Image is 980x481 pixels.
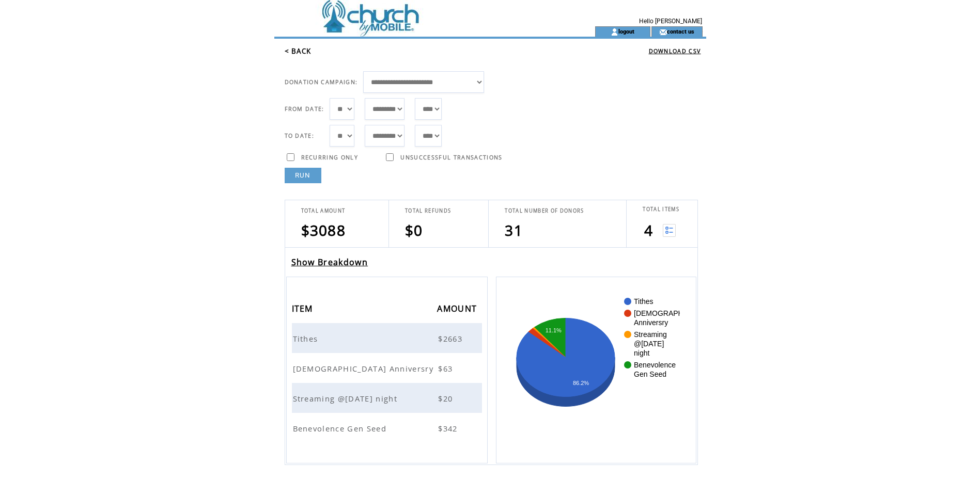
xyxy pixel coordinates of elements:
[663,224,676,237] img: View list
[293,393,400,404] span: Streaming @[DATE] night
[293,423,390,434] span: Benevolence Gen Seed
[505,207,584,214] span: TOTAL NUMBER OF DONORS
[301,220,346,240] span: $3088
[293,333,321,342] a: Tithes
[301,154,359,161] span: RECURRING ONLY
[292,305,316,311] a: ITEM
[438,363,455,374] span: $63
[505,220,523,240] span: 31
[634,370,666,378] text: Gen Seed
[301,207,346,214] span: TOTAL AMOUNT
[643,206,679,213] span: TOTAL ITEMS
[438,333,465,344] span: $2663
[573,380,589,386] text: 86.2%
[285,132,315,139] span: TO DATE:
[293,363,437,374] span: [DEMOGRAPHIC_DATA] Anniversry
[634,361,676,369] text: Benevolence
[611,28,618,36] img: account_icon.gif
[644,220,653,240] span: 4
[293,423,390,432] a: Benevolence Gen Seed
[639,18,702,25] span: Hello [PERSON_NAME]
[293,393,400,402] a: Streaming @[DATE] night
[285,168,321,183] a: RUN
[546,327,562,333] text: 11.1%
[285,105,324,113] span: FROM DATE:
[437,305,479,311] a: AMOUNT
[634,297,654,306] text: Tithes
[285,46,312,56] a: < BACK
[437,300,479,319] span: AMOUNT
[634,340,664,348] text: @[DATE]
[292,300,316,319] span: ITEM
[659,28,667,36] img: contact_us_icon.gif
[405,220,423,240] span: $0
[293,333,321,344] span: Tithes
[618,28,634,35] a: logout
[634,309,715,317] text: [DEMOGRAPHIC_DATA]
[291,256,368,268] a: Show Breakdown
[438,423,460,434] span: $342
[634,318,668,327] text: Anniversry
[400,154,502,161] span: UNSUCCESSFUL TRANSACTIONS
[405,207,451,214] span: TOTAL REFUNDS
[634,349,649,357] text: night
[667,28,694,35] a: contact us
[649,47,701,55] a: DOWNLOAD CSV
[634,330,667,339] text: Streaming
[293,363,437,372] a: [DEMOGRAPHIC_DATA] Anniversry
[438,393,455,404] span: $20
[512,293,680,447] svg: A chart.
[285,78,358,86] span: DONATION CAMPAIGN:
